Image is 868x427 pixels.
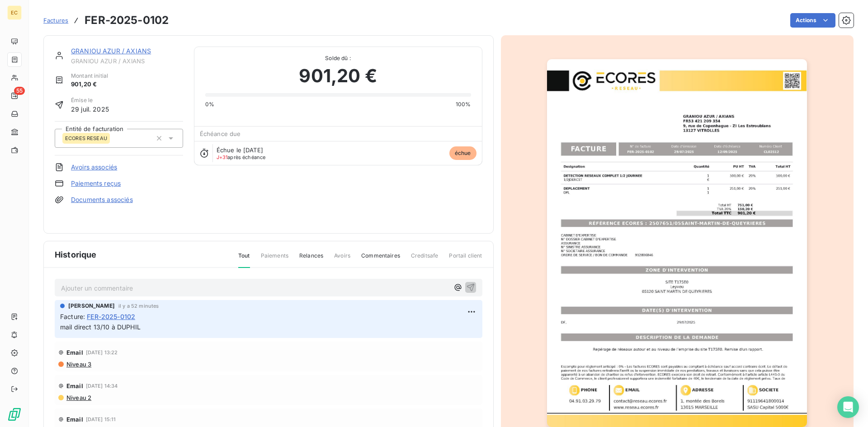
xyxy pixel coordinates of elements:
[60,323,141,331] span: mail direct 13/10 à DUPHIL
[55,249,97,261] span: Historique
[71,163,117,172] a: Avoirs associés
[200,130,241,137] span: Échéance due
[7,5,22,20] div: EC
[261,252,288,267] span: Paiements
[71,179,121,188] a: Paiements reçus
[790,13,835,28] button: Actions
[411,252,439,267] span: Creditsafe
[217,146,263,154] span: Échue le [DATE]
[86,417,116,422] span: [DATE] 15:11
[71,96,109,104] span: Émise le
[837,396,859,418] div: Open Intercom Messenger
[71,72,108,80] span: Montant initial
[71,57,183,65] span: GRANIOU AZUR / AXIANS
[66,349,83,356] span: Email
[299,62,377,89] span: 901,20 €
[60,312,85,321] span: Facture :
[7,407,22,422] img: Logo LeanPay
[66,394,91,401] span: Niveau 2
[66,382,83,389] span: Email
[449,146,476,160] span: échue
[547,59,807,427] img: invoice_thumbnail
[85,12,169,28] h3: FER-2025-0102
[86,383,118,389] span: [DATE] 14:34
[205,54,471,62] span: Solde dû :
[71,47,151,55] a: GRANIOU AZUR / AXIANS
[71,104,109,114] span: 29 juil. 2025
[217,154,228,160] span: J+31
[118,303,159,309] span: il y a 52 minutes
[66,361,91,368] span: Niveau 3
[71,195,133,204] a: Documents associés
[14,87,25,95] span: 55
[66,416,83,423] span: Email
[456,100,471,108] span: 100%
[43,17,68,24] span: Factures
[43,16,68,25] a: Factures
[68,302,115,310] span: [PERSON_NAME]
[449,252,482,267] span: Portail client
[217,155,266,160] span: après échéance
[334,252,350,267] span: Avoirs
[361,252,400,267] span: Commentaires
[238,252,250,268] span: Tout
[71,80,108,89] span: 901,20 €
[87,312,135,321] span: FER-2025-0102
[205,100,214,108] span: 0%
[65,136,107,141] span: ECORES RESEAU
[299,252,323,267] span: Relances
[86,350,118,355] span: [DATE] 13:22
